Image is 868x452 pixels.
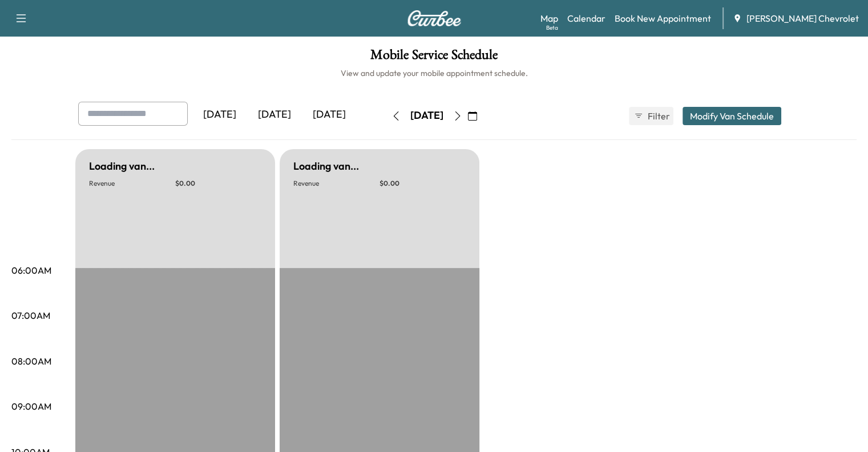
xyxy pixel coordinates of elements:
[410,109,443,123] div: [DATE]
[540,11,558,25] a: MapBeta
[380,179,466,188] p: $ 0.00
[615,11,711,25] a: Book New Appointment
[192,102,247,128] div: [DATE]
[746,11,859,25] span: [PERSON_NAME] Chevrolet
[89,158,155,174] h5: Loading van...
[11,354,51,368] p: 08:00AM
[175,179,261,188] p: $ 0.00
[683,107,781,125] button: Modify Van Schedule
[11,263,51,277] p: 06:00AM
[11,48,857,67] h1: Mobile Service Schedule
[629,107,673,125] button: Filter
[89,179,175,188] p: Revenue
[293,158,359,174] h5: Loading van...
[11,399,51,413] p: 09:00AM
[546,23,558,32] div: Beta
[247,102,302,128] div: [DATE]
[648,109,668,123] span: Filter
[302,102,357,128] div: [DATE]
[11,309,50,322] p: 07:00AM
[293,179,380,188] p: Revenue
[407,10,462,26] img: Curbee Logo
[11,67,857,79] h6: View and update your mobile appointment schedule.
[567,11,605,25] a: Calendar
